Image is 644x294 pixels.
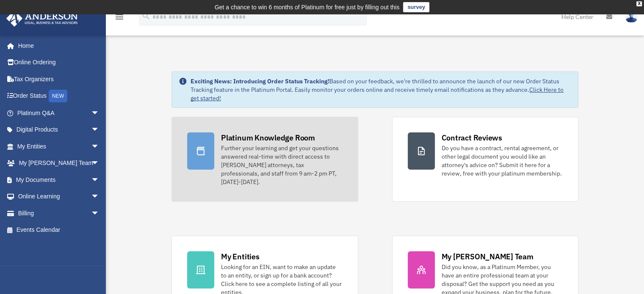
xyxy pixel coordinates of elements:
div: close [636,1,642,6]
a: Platinum Q&Aarrow_drop_down [6,104,112,121]
div: My [PERSON_NAME] Team [442,251,533,262]
strong: Exciting News: Introducing Order Status Tracking! [191,77,329,85]
span: arrow_drop_down [91,138,108,155]
div: Get a chance to win 6 months of Platinum for free just by filling out this [215,2,400,12]
img: User Pic [625,11,638,23]
a: Online Ordering [6,54,112,71]
div: Do you have a contract, rental agreement, or other legal document you would like an attorney's ad... [442,144,563,178]
i: search [141,11,151,21]
a: Events Calendar [6,222,112,239]
a: My [PERSON_NAME] Teamarrow_drop_down [6,155,112,172]
a: Platinum Knowledge Room Further your learning and get your questions answered real-time with dire... [171,117,358,202]
a: My Entitiesarrow_drop_down [6,138,112,155]
a: Click Here to get started! [191,86,564,102]
div: Further your learning and get your questions answered real-time with direct access to [PERSON_NAM... [221,144,342,186]
i: menu [114,12,124,22]
span: arrow_drop_down [91,171,108,189]
span: arrow_drop_down [91,104,108,122]
div: Based on your feedback, we're thrilled to announce the launch of our new Order Status Tracking fe... [191,77,571,102]
a: Order StatusNEW [6,88,112,105]
div: Platinum Knowledge Room [221,132,315,143]
div: Contract Reviews [442,132,502,143]
a: My Documentsarrow_drop_down [6,171,112,188]
span: arrow_drop_down [91,188,108,206]
span: arrow_drop_down [91,205,108,222]
a: survey [403,2,429,12]
img: Anderson Advisors Platinum Portal [4,10,80,27]
a: menu [114,15,124,22]
span: arrow_drop_down [91,121,108,139]
div: NEW [49,90,67,102]
a: Online Learningarrow_drop_down [6,188,112,205]
span: arrow_drop_down [91,155,108,172]
a: Digital Productsarrow_drop_down [6,121,112,138]
a: Home [6,37,108,54]
a: Billingarrow_drop_down [6,205,112,222]
a: Tax Organizers [6,71,112,88]
a: Contract Reviews Do you have a contract, rental agreement, or other legal document you would like... [392,117,578,202]
div: My Entities [221,251,259,262]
